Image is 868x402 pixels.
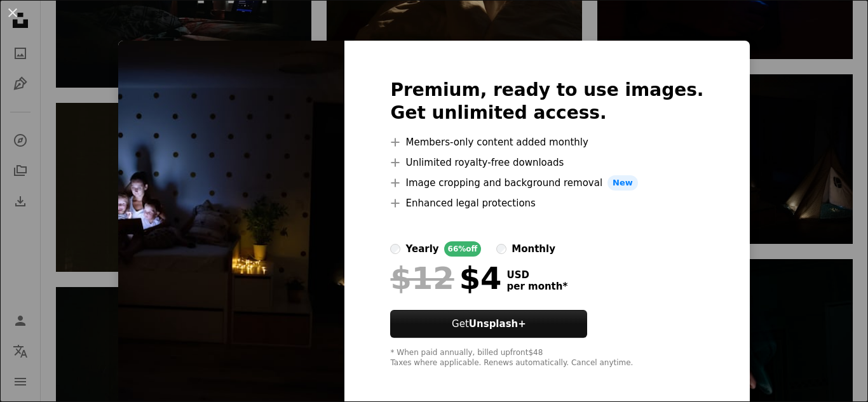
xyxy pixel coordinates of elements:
span: USD [506,269,567,281]
span: per month * [506,281,567,292]
div: $4 [390,262,501,295]
div: yearly [405,241,438,257]
span: New [607,175,638,191]
div: * When paid annually, billed upfront $48 Taxes where applicable. Renews automatically. Cancel any... [390,348,703,368]
div: 66% off [444,241,482,257]
span: $12 [390,262,454,295]
input: monthly [496,244,506,254]
h2: Premium, ready to use images. Get unlimited access. [390,79,703,124]
strong: Unsplash+ [469,318,526,330]
button: GetUnsplash+ [390,310,587,338]
li: Members-only content added monthly [390,135,703,150]
li: Unlimited royalty-free downloads [390,155,703,170]
div: monthly [512,241,555,257]
li: Enhanced legal protections [390,196,703,211]
li: Image cropping and background removal [390,175,703,191]
input: yearly66%off [390,244,400,254]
